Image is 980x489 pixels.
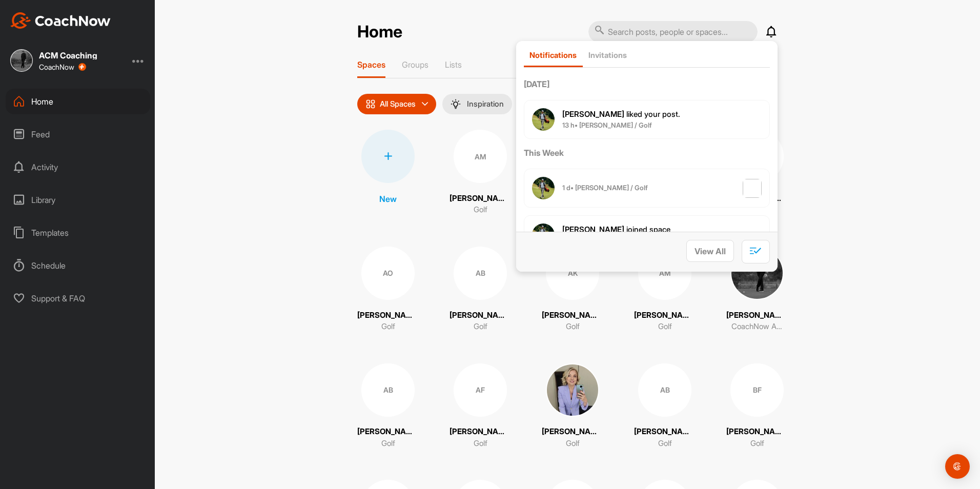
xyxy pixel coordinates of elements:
p: Golf [566,438,580,450]
div: BF [730,363,784,417]
p: [PERSON_NAME] [450,426,511,438]
p: Invitations [588,50,627,60]
p: Golf [750,438,764,450]
div: AM [638,247,691,300]
p: [PERSON_NAME] [634,310,696,321]
p: [PERSON_NAME] [726,426,788,438]
img: user avatar [532,177,555,199]
p: Golf [474,321,487,333]
img: menuIcon [451,99,461,109]
b: [PERSON_NAME] [562,109,624,119]
p: New [379,193,397,205]
div: Home [6,89,150,114]
p: Golf [381,321,395,333]
div: Activity [6,154,150,180]
div: Library [6,187,150,213]
a: [PERSON_NAME]CoachNow Academy Feedback [726,247,788,333]
div: AK [546,247,599,300]
span: liked your post . [562,109,680,119]
a: AB[PERSON_NAME]Golf [357,363,419,450]
p: Spaces [357,59,385,70]
p: Lists [445,59,462,70]
img: square_19ffe1921c77dbc2e711f22d1796c839.jpg [546,363,599,417]
p: [PERSON_NAME] [542,310,603,321]
div: AM [454,130,507,183]
img: icon [365,99,376,109]
div: Templates [6,220,150,246]
p: [PERSON_NAME] [726,310,788,321]
p: [PERSON_NAME] [450,310,511,321]
div: AB [361,363,415,417]
p: [PERSON_NAME] [357,310,419,321]
p: Golf [658,438,672,450]
p: Notifications [529,50,577,60]
b: [PERSON_NAME] [562,225,624,234]
a: AK[PERSON_NAME]Golf [542,247,603,333]
div: Open Intercom Messenger [945,454,970,479]
img: post image [743,179,762,198]
p: All Spaces [380,100,416,108]
p: Groups [402,59,428,70]
p: Inspiration [467,100,504,108]
a: AM[PERSON_NAME]Golf [634,247,696,333]
div: Schedule [6,253,150,278]
div: AF [454,363,507,417]
p: [PERSON_NAME] [357,426,419,438]
a: [PERSON_NAME]Golf [542,363,603,450]
p: Golf [474,438,487,450]
p: Golf [474,204,487,216]
div: AO [361,247,415,300]
p: Golf [658,321,672,333]
p: Golf [566,321,580,333]
a: AF[PERSON_NAME]Golf [450,363,511,450]
span: View All [695,246,726,256]
span: joined space [562,225,670,234]
img: CoachNow [10,12,111,29]
label: [DATE] [524,78,770,90]
p: CoachNow Academy Feedback [731,321,783,333]
h2: Home [357,22,402,42]
div: AB [638,363,691,417]
div: CoachNow [39,63,86,71]
p: [PERSON_NAME] [634,426,696,438]
div: Support & FAQ [6,286,150,311]
b: 13 h • [PERSON_NAME] / Golf [562,121,652,129]
a: AB[PERSON_NAME]Golf [634,363,696,450]
a: AO[PERSON_NAME]Golf [357,247,419,333]
img: square_150b808a336e922b65256fc0d4a00959.jpg [730,247,784,300]
img: user avatar [532,223,555,246]
p: Golf [381,438,395,450]
div: Feed [6,121,150,147]
button: View All [686,240,734,262]
a: AB[PERSON_NAME]Golf [450,247,511,333]
img: square_150b808a336e922b65256fc0d4a00959.jpg [10,49,33,72]
div: AB [454,247,507,300]
b: 1 d • [PERSON_NAME] / Golf [562,184,648,192]
a: AM[PERSON_NAME]Golf [450,130,511,216]
img: user avatar [532,108,555,131]
div: ACM Coaching [39,51,97,59]
p: [PERSON_NAME] [450,193,511,205]
input: Search posts, people or spaces... [588,21,758,43]
p: [PERSON_NAME] [542,426,603,438]
a: BF[PERSON_NAME]Golf [726,363,788,450]
label: This Week [524,147,770,159]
